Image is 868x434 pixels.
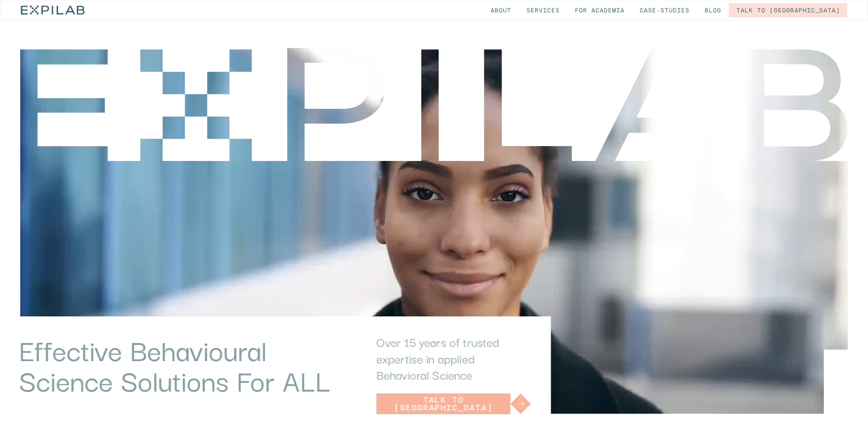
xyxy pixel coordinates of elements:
[19,334,356,395] h1: Effective Behavioural Science Solutions For ALL
[376,393,531,414] a: Talk to [GEOGRAPHIC_DATA]
[729,3,847,18] a: Talk to [GEOGRAPHIC_DATA]
[20,48,848,161] img: Expilab - effective behavioural solutions for all
[697,3,728,18] a: Blog
[384,395,503,411] div: Talk to [GEOGRAPHIC_DATA]
[21,0,85,20] a: home
[632,3,697,18] a: Case-studies
[519,3,567,18] a: Services
[567,3,632,18] a: for Academia
[376,334,531,383] p: Over 15 years of trusted expertise in applied Behavioral Science
[483,3,518,18] a: About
